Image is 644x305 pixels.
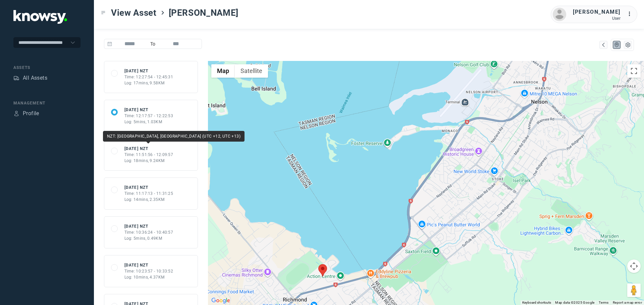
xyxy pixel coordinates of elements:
[169,7,238,19] span: [PERSON_NAME]
[124,262,173,268] div: [DATE] NZT
[124,74,173,80] div: Time: 12:27:54 - 12:45:31
[210,296,232,305] img: Google
[124,268,173,274] div: Time: 10:23:57 - 10:33:52
[124,274,173,280] div: Log: 10mins, 4.37KM
[124,68,173,74] div: [DATE] NZT
[124,113,173,119] div: Time: 12:17:57 - 12:22:53
[627,10,635,19] div: :
[124,223,173,229] div: [DATE] NZT
[124,119,173,125] div: Log: 5mins, 1.03KM
[124,152,173,158] div: Time: 11:51:56 - 12:09:57
[101,10,106,15] div: Toggle Menu
[627,10,635,18] div: :
[614,42,620,48] div: Map
[13,100,80,106] div: Management
[522,300,551,305] button: Keyboard shortcuts
[13,74,47,82] a: AssetsAll Assets
[124,184,173,190] div: [DATE] NZT
[211,64,235,78] button: Show street map
[124,158,173,164] div: Log: 18mins, 9.24KM
[235,64,268,78] button: Show satellite imagery
[627,64,641,78] button: Toggle fullscreen view
[210,296,232,305] a: Open this area in Google Maps (opens a new window)
[13,109,39,118] a: ProfileProfile
[613,301,642,304] a: Report a map error
[160,10,165,15] div: >
[625,42,631,48] div: List
[148,39,158,49] span: To
[627,284,641,297] button: Drag Pegman onto the map to open Street View
[13,110,19,117] div: Profile
[124,107,173,113] div: [DATE] NZT
[23,109,39,118] div: Profile
[599,301,609,304] a: Terms (opens in new tab)
[13,75,19,81] div: Assets
[107,134,240,139] span: NZT: [GEOGRAPHIC_DATA], [GEOGRAPHIC_DATA] (UTC +12, UTC +13)
[111,7,157,19] span: View Asset
[553,8,566,21] img: avatar.png
[13,10,67,24] img: Application Logo
[628,11,634,16] tspan: ...
[573,8,621,16] div: [PERSON_NAME]
[124,197,173,203] div: Log: 14mins, 2.35KM
[124,235,173,241] div: Log: 5mins, 0.49KM
[124,190,173,197] div: Time: 11:17:13 - 11:31:25
[124,229,173,235] div: Time: 10:36:24 - 10:40:57
[600,42,606,48] div: Map
[13,65,80,71] div: Assets
[124,146,173,152] div: [DATE] NZT
[23,74,47,82] div: All Assets
[124,80,173,86] div: Log: 17mins, 9.58KM
[573,16,621,21] div: User
[627,259,641,273] button: Map camera controls
[555,301,594,304] span: Map data ©2025 Google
